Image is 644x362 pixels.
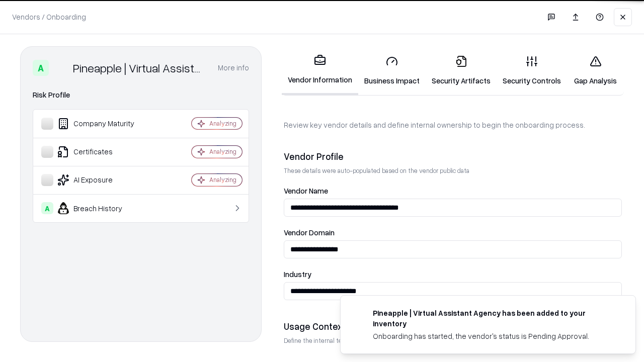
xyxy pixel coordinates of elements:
[373,308,611,329] div: Pineapple | Virtual Assistant Agency has been added to your inventory
[53,60,69,76] img: Pineapple | Virtual Assistant Agency
[282,46,358,95] a: Vendor Information
[373,331,611,341] div: Onboarding has started, the vendor's status is Pending Approval.
[209,175,236,184] div: Analyzing
[284,166,622,175] p: These details were auto-populated based on the vendor public data
[41,118,162,130] div: Company Maturity
[41,146,162,158] div: Certificates
[284,320,622,332] div: Usage Context
[218,59,249,77] button: More info
[284,187,622,195] label: Vendor Name
[33,60,49,76] div: A
[353,308,365,320] img: trypineapple.com
[41,202,162,214] div: Breach History
[358,47,426,94] a: Business Impact
[73,60,206,76] div: Pineapple | Virtual Assistant Agency
[12,12,86,22] p: Vendors / Onboarding
[497,47,567,94] a: Security Controls
[41,202,53,214] div: A
[426,47,497,94] a: Security Artifacts
[209,119,236,128] div: Analyzing
[284,270,622,278] label: Industry
[284,150,622,162] div: Vendor Profile
[33,89,249,101] div: Risk Profile
[209,147,236,156] div: Analyzing
[567,47,624,94] a: Gap Analysis
[41,174,162,186] div: AI Exposure
[284,336,622,345] p: Define the internal team and reason for using this vendor. This helps assess business relevance a...
[284,120,622,130] p: Review key vendor details and define internal ownership to begin the onboarding process.
[284,229,622,236] label: Vendor Domain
